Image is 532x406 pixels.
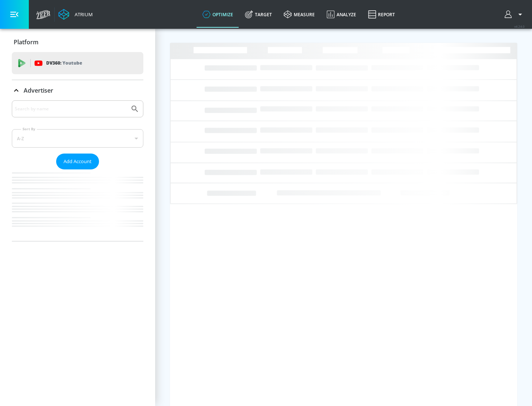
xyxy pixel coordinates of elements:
nav: list of Advertiser [12,169,143,241]
span: v 4.24.0 [514,24,525,28]
span: Add Account [64,157,92,166]
a: optimize [197,1,239,28]
label: Sort By [21,127,37,131]
a: measure [278,1,321,28]
p: Advertiser [24,86,53,94]
div: Platform [12,32,143,52]
p: DV360: [46,59,82,67]
button: Add Account [56,154,99,169]
div: A-Z [12,129,143,148]
div: DV360: Youtube [12,52,143,74]
div: Atrium [72,11,93,18]
a: Atrium [58,9,93,20]
input: Search by name [15,104,127,114]
div: Advertiser [12,80,143,101]
a: Analyze [321,1,362,28]
a: Target [239,1,278,28]
div: Advertiser [12,100,143,241]
p: Platform [14,38,38,46]
a: Report [362,1,401,28]
p: Youtube [62,59,82,67]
